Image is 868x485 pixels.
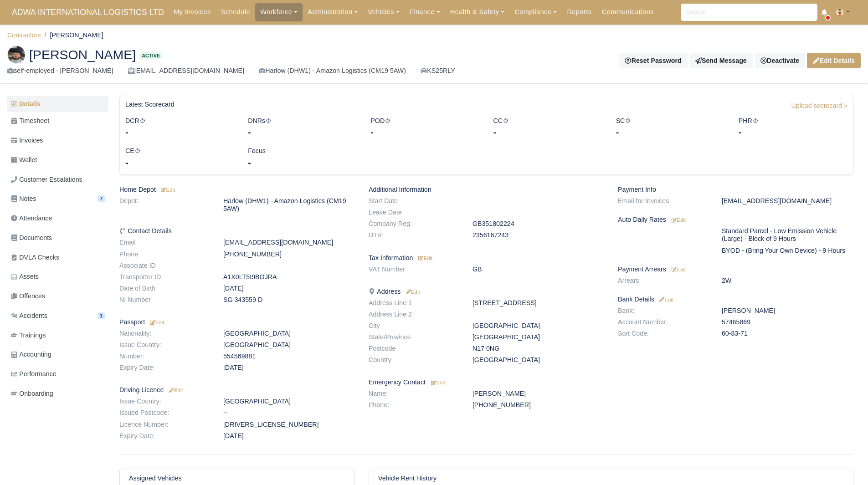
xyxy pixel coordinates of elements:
a: Upload scorecard » [791,101,847,116]
a: Wallet [7,151,108,169]
dd: [DRIVERS_LICENSE_NUMBER] [216,421,362,429]
dd: GB351802224 [466,220,611,228]
a: Contractors [7,31,41,39]
dd: [GEOGRAPHIC_DATA] [466,356,611,364]
dt: Arrears [611,277,715,285]
dt: Email [113,239,216,246]
a: Offences [7,287,108,305]
small: Edit [658,297,673,302]
a: Vehicles [363,3,405,21]
span: Documents [11,233,52,243]
span: Invoices [11,135,43,146]
dt: Country [362,356,466,364]
dd: [GEOGRAPHIC_DATA] [466,322,611,330]
a: Send Message [689,53,753,68]
dt: Expiry Date: [113,432,216,440]
small: Edit [672,217,686,223]
dd: [PERSON_NAME] [715,307,860,315]
div: PHR [732,116,854,139]
a: DVLA Checks [7,249,108,266]
dd: 2W [715,277,860,285]
dt: Account Number: [611,318,715,326]
div: - [125,126,234,138]
dd: [DATE] [216,364,362,372]
dt: Sort Code: [611,330,715,337]
dt: Associate ID [113,262,216,270]
small: Edit [159,187,175,193]
a: Edit [670,216,686,223]
dt: Address Line 1 [362,299,466,307]
div: DNRs [241,116,364,139]
dt: Issue Country: [113,398,216,405]
a: Edit [429,378,445,386]
h6: Passport [119,318,355,326]
dd: [EMAIL_ADDRESS][DOMAIN_NAME] [715,197,860,205]
a: Deactivate [755,53,805,68]
dd: 554569881 [216,352,362,360]
span: Customer Escalations [11,174,82,185]
dt: Issued Postcode: [113,409,216,417]
dt: Licence Number: [113,421,216,429]
dt: Expiry Date: [113,364,216,372]
a: Performance [7,365,108,383]
a: Accounting [7,346,108,363]
dd: -- [216,409,362,417]
div: - [739,126,847,138]
span: Assets [11,271,39,282]
dt: Postcode [362,345,466,352]
dt: UTR [362,231,466,239]
dd: A1X0LT5I9BOJRA [216,273,362,281]
span: Offences [11,291,45,301]
h6: Bank Details [618,296,853,303]
a: Onboarding [7,385,108,403]
a: ADWA INTERNATIONAL LOGISTICS LTD [7,4,169,21]
small: Edit [167,388,183,393]
span: Notes [11,194,36,204]
dt: Nationality: [113,330,216,337]
span: Attendance [11,213,52,224]
span: Onboarding [11,388,53,399]
dd: [GEOGRAPHIC_DATA] [216,330,362,337]
a: Edit [670,265,686,273]
dd: [GEOGRAPHIC_DATA] [216,398,362,405]
div: Hasan Gozlugol [0,38,868,84]
input: Search... [681,4,817,21]
a: Compliance [509,3,562,21]
dt: Transporter ID [113,273,216,281]
div: self-employed - [PERSON_NAME] [7,66,113,76]
button: Reset Password [619,53,687,68]
span: Active [139,52,162,59]
span: 7 [98,195,105,202]
dd: SG 343559 D [216,296,362,304]
dt: Phone [113,250,216,258]
h6: Payment Arrears [618,265,853,273]
a: Customer Escalations [7,171,108,189]
a: Health & Safety [445,3,510,21]
a: Edit [416,254,432,261]
a: Notes 7 [7,190,108,208]
dd: N17 0NG [466,345,611,352]
a: Details [7,96,108,112]
div: - [616,126,725,138]
a: Timesheet [7,112,108,130]
a: KS25RLY [421,66,455,76]
a: Documents [7,229,108,247]
dd: Harlow (DHW1) - Amazon Logistics (CM19 5AW) [216,197,362,213]
h6: Driving Licence [119,386,355,394]
a: Edit [658,296,673,303]
dt: Name: [362,390,466,398]
dt: Number: [113,352,216,360]
div: - [493,126,602,138]
dd: [PERSON_NAME] [466,390,611,398]
div: [EMAIL_ADDRESS][DOMAIN_NAME] [128,66,244,76]
div: - [248,156,357,169]
dt: Company Reg. [362,220,466,228]
h6: Tax Information [369,254,604,262]
a: Administration [303,3,363,21]
span: DVLA Checks [11,252,59,263]
a: Reports [562,3,596,21]
span: 1 [98,312,105,319]
dd: GB [466,265,611,273]
dt: Depot: [113,197,216,213]
a: Edit Details [807,53,861,68]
